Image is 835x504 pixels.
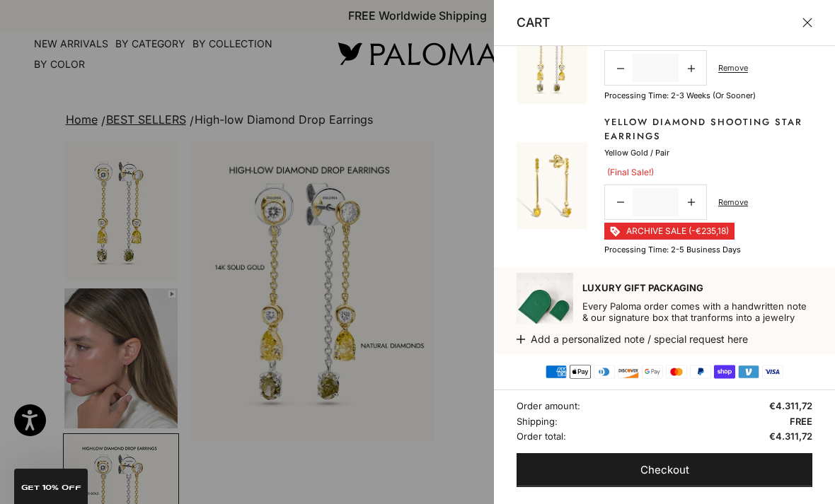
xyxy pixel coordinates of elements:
p: Processing time: 2-3 weeks (or sooner) [604,89,756,102]
p: Yellow Gold / Pair [604,146,669,159]
a: Remove [718,61,748,74]
p: Every Paloma order comes with a handwritten note & our signature box that tranforms into a jewelr... [582,300,812,334]
span: Shipping: [517,414,558,429]
span: Checkout [640,462,689,479]
p: Processing time: 2-5 business days [604,243,741,256]
span: Order amount: [517,399,580,414]
span: €4.311,72 [769,399,812,414]
span: (Final Sale!) [607,167,654,177]
div: GET 10% Off [14,469,88,504]
p: Luxury Gift Packaging [582,282,812,293]
img: box_2.jpg [517,273,573,343]
span: FREE [790,414,812,429]
input: Change quantity [633,188,679,216]
input: Change quantity [633,54,679,82]
li: ARCHIVE SALE (-€235,18) [604,223,735,240]
span: Order total: [517,429,566,444]
button: Checkout [517,453,812,487]
span: €4.311,72 [769,429,812,444]
button: Add a personalized note / special request here [517,324,812,354]
img: #YellowGold [517,142,587,229]
a: Yellow Diamond Shooting Star Earrings [604,115,812,143]
a: Remove [718,196,748,209]
p: Cart [517,13,550,33]
span: GET 10% Off [21,484,81,491]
